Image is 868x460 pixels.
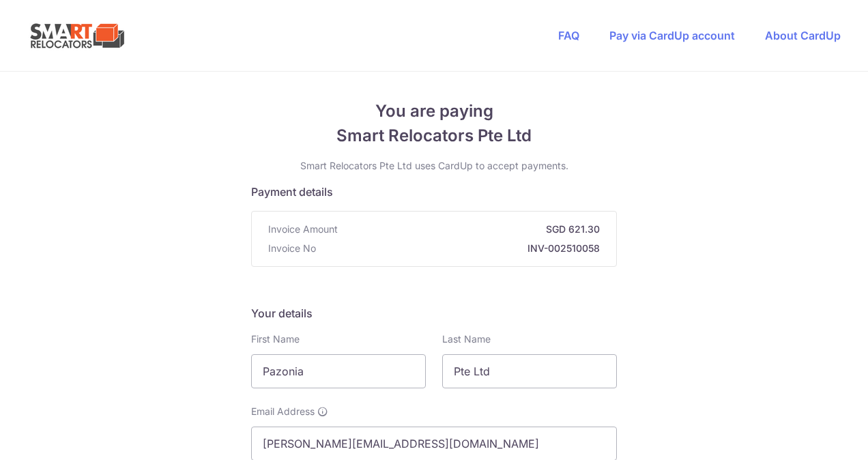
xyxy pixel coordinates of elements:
span: Invoice Amount [268,222,338,236]
span: Email Address [251,405,315,418]
label: First Name [251,332,300,346]
label: Last Name [442,332,491,346]
a: FAQ [558,29,579,42]
a: Pay via CardUp account [609,29,735,42]
input: First name [251,354,426,388]
a: About CardUp [765,29,841,42]
strong: SGD 621.30 [343,222,600,236]
h5: Payment details [251,184,617,200]
span: Invoice No [268,242,316,255]
strong: INV-002510058 [321,242,600,255]
input: Last name [442,354,617,388]
span: Smart Relocators Pte Ltd [251,124,617,148]
span: You are paying [251,99,617,124]
h5: Your details [251,305,617,321]
p: Smart Relocators Pte Ltd uses CardUp to accept payments. [251,159,617,173]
